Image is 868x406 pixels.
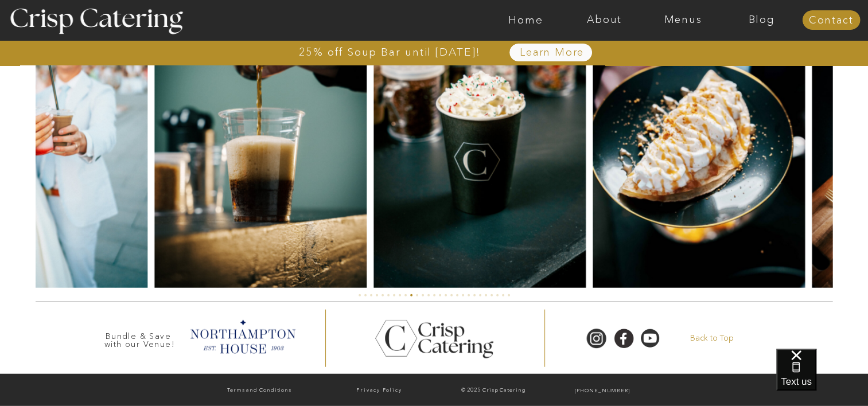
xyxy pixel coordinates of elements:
iframe: podium webchat widget bubble [776,349,868,406]
li: Page dot 1 [359,294,361,296]
a: Privacy Policy [321,385,438,396]
a: Home [486,14,565,26]
a: Terms and Conditions [201,385,318,397]
a: 25% off Soup Bar until [DATE]! [258,46,522,58]
a: Learn More [493,47,611,58]
li: Page dot 27 [508,294,510,296]
h3: Bundle & Save with our Venue! [100,332,180,343]
li: Page dot 26 [502,294,504,296]
li: Page dot 2 [364,294,367,296]
a: [PHONE_NUMBER] [550,385,655,397]
a: Blog [722,14,801,26]
a: Contact [802,15,860,26]
a: Menus [644,14,722,26]
a: About [565,14,644,26]
a: Back to Top [676,333,749,344]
